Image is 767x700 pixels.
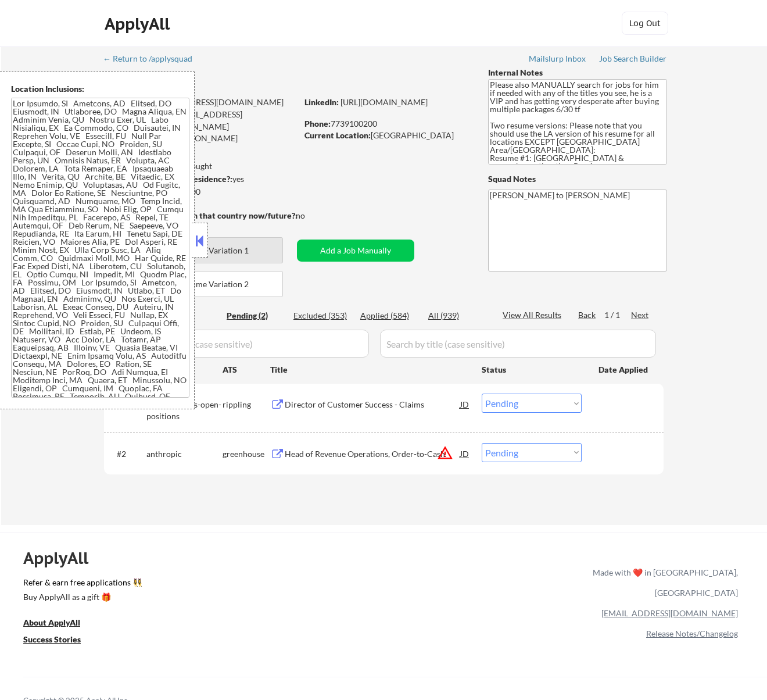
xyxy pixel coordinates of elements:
div: 1 / 1 [604,309,631,321]
div: JD [459,394,471,415]
a: Release Notes/Changelog [646,628,738,638]
a: About ApplyAll [23,616,96,631]
a: ← Return to /applysquad [103,54,203,66]
div: Head of Revenue Operations, Order-to-Cash [285,448,460,460]
div: Status [482,359,582,380]
div: Internal Notes [488,67,667,78]
div: 7739100200 [304,118,469,130]
strong: LinkedIn: [304,97,339,107]
a: Mailslurp Inbox [529,54,587,66]
u: Success Stories [23,634,81,644]
strong: Phone: [304,119,331,128]
div: greenhouse [223,448,270,460]
div: no [296,210,329,222]
div: View All Results [503,309,565,321]
div: Made with ❤️ in [GEOGRAPHIC_DATA], [GEOGRAPHIC_DATA] [588,562,738,603]
div: Location Inclusions: [11,83,190,95]
div: [GEOGRAPHIC_DATA] [304,130,469,141]
div: ← Return to /applysquad [103,55,203,63]
div: rippling [223,399,270,410]
button: Add a Job Manually [297,240,414,262]
div: Director of Customer Success - Claims [285,399,460,410]
div: Next [631,309,650,321]
div: Squad Notes [488,173,667,185]
div: #2 [117,448,137,460]
div: ApplyAll [23,548,102,568]
u: About ApplyAll [23,617,80,627]
div: Date Applied [598,364,650,376]
div: All (939) [428,310,486,322]
a: [EMAIL_ADDRESS][DOMAIN_NAME] [601,608,738,618]
a: [URL][DOMAIN_NAME] [341,97,428,107]
div: Job Search Builder [599,55,667,63]
div: theguarantors-open-positions [146,399,223,422]
div: ATS [223,364,270,376]
a: Refer & earn free applications 👯‍♀️ [23,578,350,591]
button: Log Out [622,12,668,35]
div: [PERSON_NAME] [104,76,343,90]
a: Buy ApplyAll as a gift 🎁 [23,591,139,605]
div: Buy ApplyAll as a gift 🎁 [23,593,139,601]
input: Search by title (case sensitive) [380,330,656,358]
input: Search by company (case sensitive) [107,330,369,358]
div: Mailslurp Inbox [529,55,587,63]
div: Pending (2) [227,310,285,322]
div: Back [578,309,597,321]
div: Title [270,364,471,376]
div: JD [459,443,471,464]
button: warning_amber [437,445,453,461]
a: Job Search Builder [599,54,667,66]
div: ApplyAll [105,14,173,34]
div: Excluded (353) [293,310,352,322]
div: anthropic [146,448,223,460]
strong: Current Location: [304,130,371,140]
div: Applied (584) [360,310,418,322]
a: Success Stories [23,633,96,648]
